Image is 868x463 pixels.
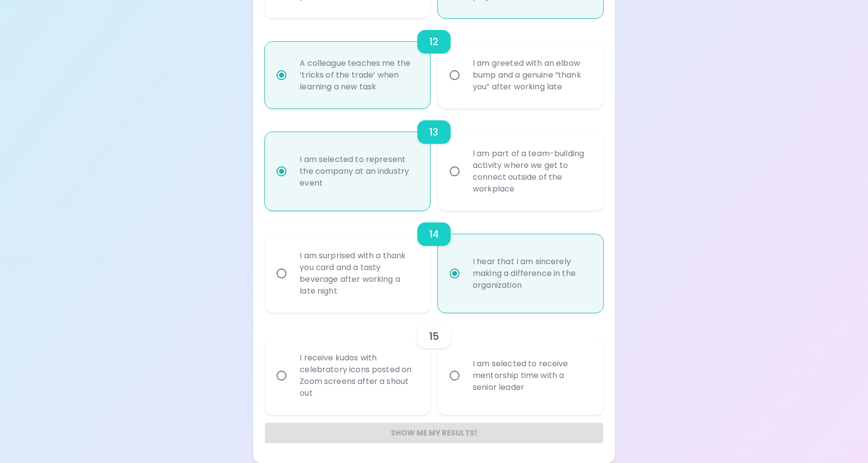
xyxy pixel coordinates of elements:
[265,211,603,313] div: choice-group-check
[429,124,438,140] h6: 13
[465,346,598,405] div: I am selected to receive mentorship time with a senior leader
[292,340,425,411] div: I receive kudos with celebratory icons posted on Zoom screens after a shout out
[429,34,438,50] h6: 12
[429,328,439,344] h6: 15
[292,46,425,105] div: A colleague teaches me the ‘tricks of the trade’ when learning a new task
[265,109,603,211] div: choice-group-check
[465,244,598,303] div: I hear that I am sincerely making a difference in the organization
[465,46,598,105] div: I am greeted with an elbow bump and a genuine “thank you” after working late
[429,226,439,242] h6: 14
[292,238,425,309] div: I am surprised with a thank you card and a tasty beverage after working a late night
[292,142,425,201] div: I am selected to represent the company at an industry event
[265,313,603,415] div: choice-group-check
[465,136,598,207] div: I am part of a team-building activity where we get to connect outside of the workplace
[265,18,603,109] div: choice-group-check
